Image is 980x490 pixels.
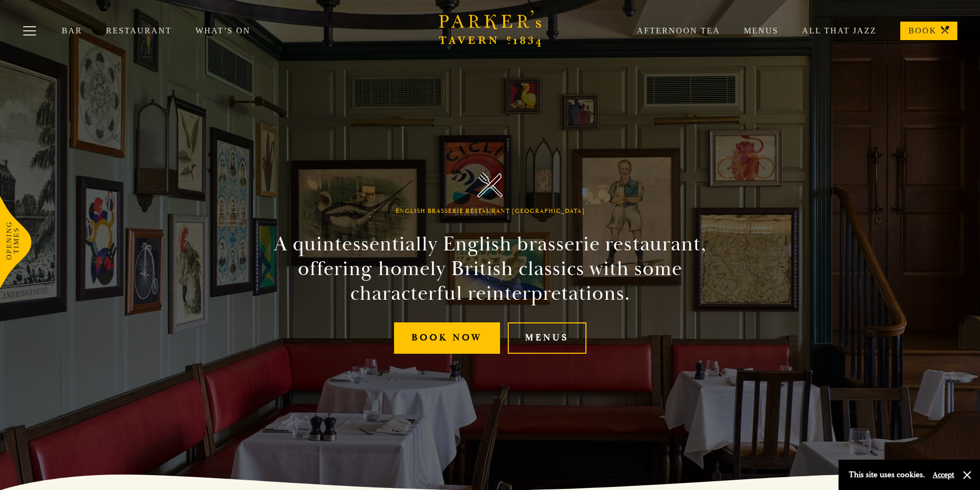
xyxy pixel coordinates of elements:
button: Close and accept [962,470,972,480]
h1: English Brasserie Restaurant [GEOGRAPHIC_DATA] [396,208,585,215]
p: This site uses cookies. [849,467,925,482]
button: Accept [933,470,954,480]
a: Menus [508,322,586,354]
a: Book Now [394,322,500,354]
h2: A quintessentially English brasserie restaurant, offering homely British classics with some chara... [256,232,725,306]
img: Parker's Tavern Brasserie Cambridge [477,172,503,197]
